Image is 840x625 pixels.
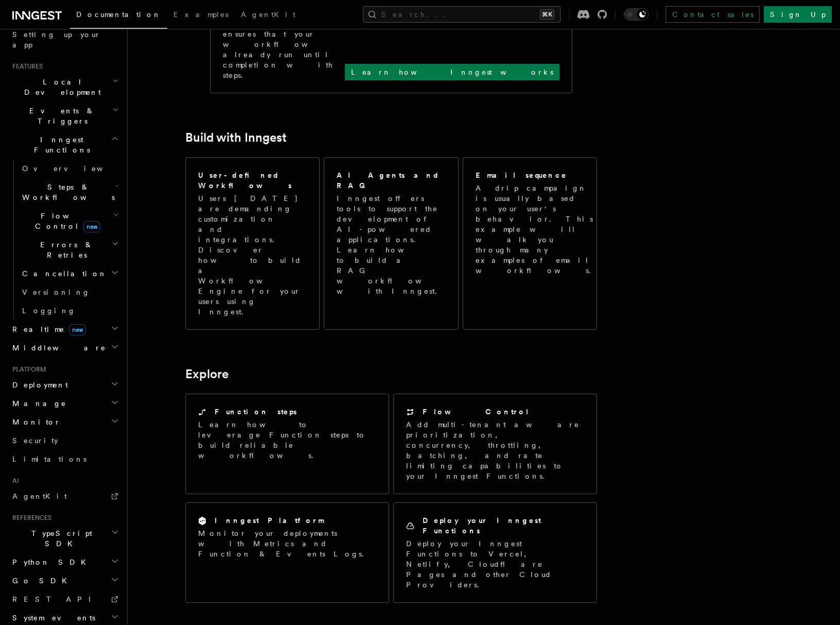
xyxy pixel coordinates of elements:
h2: AI Agents and RAG [337,170,447,191]
button: Search...⌘K [363,6,561,23]
a: Sign Up [764,6,832,23]
span: Deployment [8,380,68,390]
span: TypeScript SDK [8,528,111,549]
span: References [8,514,51,522]
button: Events & Triggers [8,102,121,130]
button: Toggle dark mode [624,8,649,21]
a: Deploy your Inngest FunctionsDeploy your Inngest Functions to Vercel, Netlify, Cloudflare Pages a... [393,502,597,603]
p: Learn how to leverage Function steps to build reliable workflows. [198,419,376,461]
h2: User-defined Workflows [198,170,307,191]
a: User-defined WorkflowsUsers [DATE] are demanding customization and integrations. Discover how to ... [185,157,320,330]
a: Logging [18,301,121,320]
span: Limitations [12,455,86,463]
span: Local Development [8,77,112,97]
span: Logging [22,307,76,315]
span: Security [12,436,58,445]
span: Examples [173,10,229,19]
button: Middleware [8,339,121,357]
span: AgentKit [241,10,295,19]
span: new [69,324,86,335]
a: Overview [18,159,121,178]
button: Errors & Retries [18,235,121,264]
p: Inngest offers tools to support the development of AI-powered applications. Learn how to build a ... [337,193,447,296]
span: Setting up your app [12,30,101,49]
span: Events & Triggers [8,106,112,126]
span: Overview [22,164,128,173]
p: Add multi-tenant aware prioritization, concurrency, throttling, batching, and rate limiting capab... [406,419,584,481]
a: Documentation [70,3,167,29]
button: Inngest Functions [8,130,121,159]
p: A drip campaign is usually based on your user's behavior. This example will walk you through many... [476,183,597,276]
span: AI [8,477,19,485]
a: Build with Inngest [185,130,287,145]
span: Monitor [8,417,61,427]
button: Python SDK [8,553,121,571]
p: Users [DATE] are demanding customization and integrations. Discover how to build a Workflow Engin... [198,193,307,317]
a: REST API [8,590,121,609]
span: Go SDK [8,576,73,586]
a: AgentKit [8,487,121,505]
span: Documentation [76,10,161,19]
span: Realtime [8,324,86,334]
h2: Flow Control [423,407,530,417]
span: AgentKit [12,492,67,500]
span: Versioning [22,288,90,296]
p: Monitor your deployments with Metrics and Function & Events Logs. [198,528,376,559]
span: Inngest Functions [8,134,111,155]
a: Explore [185,367,229,381]
div: Inngest Functions [8,159,121,320]
span: Manage [8,398,66,409]
button: TypeScript SDK [8,524,121,553]
a: Email sequenceA drip campaign is usually based on your user's behavior. This example will walk yo... [463,157,597,330]
button: Flow Controlnew [18,207,121,235]
a: Examples [167,3,235,28]
span: REST API [12,595,100,603]
a: Contact sales [666,6,760,23]
a: Flow ControlAdd multi-tenant aware prioritization, concurrency, throttling, batching, and rate li... [393,394,597,494]
button: Steps & Workflows [18,178,121,207]
a: AI Agents and RAGInngest offers tools to support the development of AI-powered applications. Lear... [324,157,458,330]
button: Cancellation [18,264,121,283]
p: Deploy your Inngest Functions to Vercel, Netlify, Cloudflare Pages and other Cloud Providers. [406,538,584,590]
span: System events [8,613,95,623]
button: Realtimenew [8,320,121,339]
a: Security [8,431,121,450]
button: Deployment [8,376,121,394]
span: Cancellation [18,268,107,279]
span: Flow Control [18,211,113,231]
span: Features [8,62,43,71]
h2: Email sequence [476,170,567,180]
button: Go SDK [8,571,121,590]
span: Platform [8,365,46,374]
span: Errors & Retries [18,240,112,260]
h2: Function steps [215,407,297,417]
h2: Deploy your Inngest Functions [423,515,584,536]
h2: Inngest Platform [215,515,324,526]
button: Manage [8,394,121,413]
a: Setting up your app [8,25,121,54]
a: Versioning [18,283,121,301]
a: Inngest PlatformMonitor your deployments with Metrics and Function & Events Logs. [185,502,389,603]
span: Python SDK [8,557,92,567]
span: Middleware [8,343,106,353]
span: new [83,221,100,232]
p: Learn how Inngest works [351,67,553,77]
a: AgentKit [235,3,302,28]
a: Function stepsLearn how to leverage Function steps to build reliable workflows. [185,394,389,494]
button: Local Development [8,73,121,102]
button: Monitor [8,413,121,431]
span: Steps & Workflows [18,182,115,202]
a: Learn how Inngest works [345,64,559,80]
kbd: ⌘K [540,9,554,20]
a: Limitations [8,450,121,468]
